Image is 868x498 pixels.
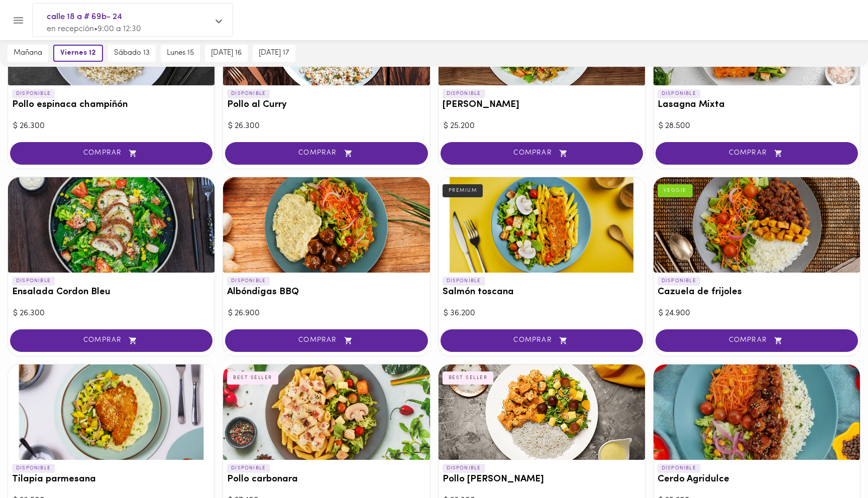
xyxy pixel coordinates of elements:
[223,177,429,273] div: Albóndigas BBQ
[444,308,640,319] div: $ 36.200
[443,277,485,286] p: DISPONIBLE
[47,11,208,24] span: calle 18 a # 69b- 24
[6,8,31,33] button: Menu
[8,177,214,273] div: Ensalada Cordon Bleu
[225,142,427,165] button: COMPRAR
[439,177,645,273] div: Salmón toscana
[228,308,424,319] div: $ 26.900
[439,364,645,460] div: Pollo Tikka Massala
[10,142,212,165] button: COMPRAR
[227,464,270,473] p: DISPONIBLE
[656,329,858,352] button: COMPRAR
[259,49,289,58] span: [DATE] 17
[227,371,278,385] div: BEST SELLER
[227,287,425,298] h3: Albóndigas BBQ
[227,277,270,286] p: DISPONIBLE
[12,277,55,286] p: DISPONIBLE
[443,474,641,485] h3: Pollo [PERSON_NAME]
[47,25,141,33] span: en recepción • 9:00 a 12:30
[13,120,209,132] div: $ 26.300
[658,277,700,286] p: DISPONIBLE
[227,89,270,98] p: DISPONIBLE
[453,336,630,345] span: COMPRAR
[443,89,485,98] p: DISPONIBLE
[658,474,856,485] h3: Cerdo Agridulce
[114,49,150,58] span: sábado 13
[12,464,55,473] p: DISPONIBLE
[444,120,640,132] div: $ 25.200
[108,45,156,62] button: sábado 13
[654,364,860,460] div: Cerdo Agridulce
[14,49,42,58] span: mañana
[659,120,855,132] div: $ 28.500
[238,149,415,158] span: COMPRAR
[60,49,96,58] span: viernes 12
[167,49,194,58] span: lunes 15
[205,45,248,62] button: [DATE] 16
[23,149,200,158] span: COMPRAR
[228,120,424,132] div: $ 26.300
[225,329,427,352] button: COMPRAR
[12,89,55,98] p: DISPONIBLE
[8,45,48,62] button: mañana
[668,149,845,158] span: COMPRAR
[12,287,210,298] h3: Ensalada Cordon Bleu
[668,336,845,345] span: COMPRAR
[658,89,700,98] p: DISPONIBLE
[211,49,242,58] span: [DATE] 16
[238,336,415,345] span: COMPRAR
[443,287,641,298] h3: Salmón toscana
[453,149,630,158] span: COMPRAR
[13,308,209,319] div: $ 26.300
[810,440,858,488] iframe: Messagebird Livechat Widget
[12,100,210,110] h3: Pollo espinaca champiñón
[253,45,295,62] button: [DATE] 17
[443,371,494,385] div: BEST SELLER
[443,464,485,473] p: DISPONIBLE
[10,329,212,352] button: COMPRAR
[227,474,425,485] h3: Pollo carbonara
[443,184,483,197] div: PREMIUM
[658,100,856,110] h3: Lasagna Mixta
[658,287,856,298] h3: Cazuela de frijoles
[8,364,214,460] div: Tilapia parmesana
[441,142,643,165] button: COMPRAR
[161,45,200,62] button: lunes 15
[658,184,693,197] div: VEGGIE
[443,100,641,110] h3: [PERSON_NAME]
[656,142,858,165] button: COMPRAR
[441,329,643,352] button: COMPRAR
[659,308,855,319] div: $ 24.900
[12,474,210,485] h3: Tilapia parmesana
[658,464,700,473] p: DISPONIBLE
[23,336,200,345] span: COMPRAR
[223,364,429,460] div: Pollo carbonara
[654,177,860,273] div: Cazuela de frijoles
[53,45,103,62] button: viernes 12
[227,100,425,110] h3: Pollo al Curry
